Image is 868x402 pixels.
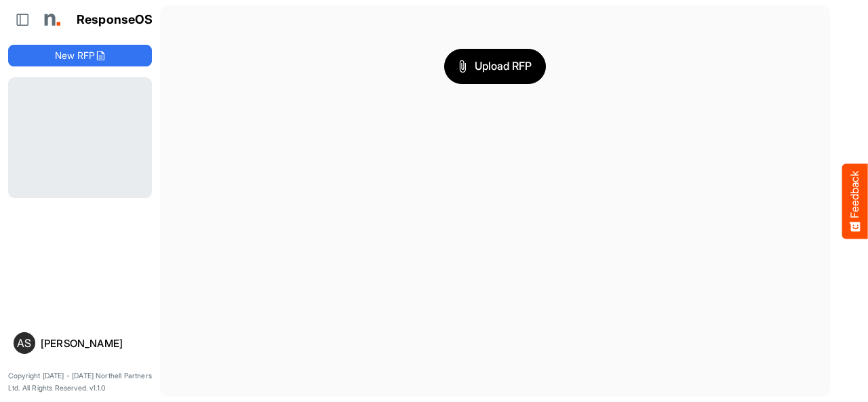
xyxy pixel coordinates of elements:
p: Copyright [DATE] - [DATE] Northell Partners Ltd. All Rights Reserved. v1.1.0 [8,370,152,394]
button: Feedback [842,163,868,239]
div: Loading... [8,77,152,198]
span: Upload RFP [458,58,532,75]
button: New RFP [8,45,152,66]
img: Northell [37,6,64,33]
button: Upload RFP [444,49,546,84]
span: AS [17,338,31,348]
div: [PERSON_NAME] [41,338,146,348]
h1: ResponseOS [77,13,153,27]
